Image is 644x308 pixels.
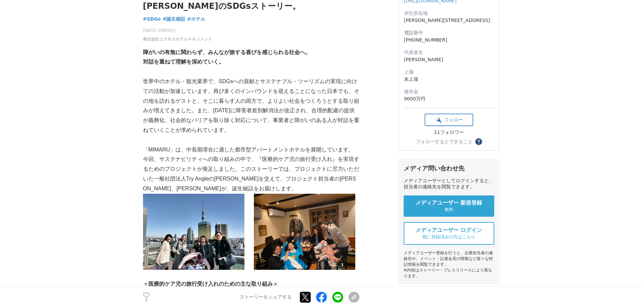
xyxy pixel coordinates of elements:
[415,227,482,234] span: メディアユーザー ログイン
[476,139,481,144] span: ？
[404,95,494,102] dd: 9000万円
[404,178,494,190] div: メディアユーザーとしてログインすると、担当者の連絡先を閲覧できます。
[143,299,150,302] p: 3
[404,17,494,24] dd: [PERSON_NAME][STREET_ADDRESS]
[143,77,359,135] p: 世界中のホテル・観光業界で、SDGsへの貢献とサステナブル・ツーリズムの実現に向けての活動が加速しています。再び多くのインバウンドを迎えることになった日本でも、その地を訪れるゲストと、そこに暮ら...
[187,16,205,22] span: #ホテル
[404,76,494,83] dd: 未上場
[404,164,494,172] div: メディア問い合わせ先
[415,199,482,207] span: メディアユーザー 新規登録
[404,88,494,95] dt: 資本金
[143,59,224,65] strong: 対話を重ねて理解を深めていく。
[425,129,473,136] div: 11フォロワー
[404,222,494,245] a: メディアユーザー ログイン 既に登録済みの方はこちら
[143,194,244,270] img: thumbnail_e815d7e0-0f6e-11ef-bcc7-734aaed4a98f.jpg
[163,16,186,23] a: #誕生秘話
[143,281,278,287] strong: ＜医療的ケア児の旅行受け入れのための主な取り組み＞
[404,195,494,217] a: メディアユーザー 新規登録 無料
[143,36,212,42] a: 株式会社コスモスホテルマネジメント
[423,234,475,240] span: 既に登録済みの方はこちら
[163,16,186,22] span: #誕生秘話
[143,145,359,194] p: 「MIMARU」は、中長期滞在に適した都市型アパートメントホテルを展開しています。今回、サステナビリティへの取り組みの中で、『医療的ケア児の旅行受け入れ』を実現するためのプロジェクトが発足しまし...
[404,56,494,63] dd: [PERSON_NAME]
[445,207,453,213] span: 無料
[143,16,161,23] a: #SDGs
[187,16,205,23] a: #ホテル
[404,250,494,279] div: メディアユーザー登録を行うと、企業担当者の連絡先や、イベント・記者会見の情報など様々な特記情報を閲覧できます。 ※内容はストーリー・プレスリリースにより異なります。
[143,16,161,22] span: #SDGs
[425,114,473,126] button: フォロー
[404,37,494,44] dd: [PHONE_NUMBER]
[240,294,292,301] p: ストーリーをシェアする
[143,27,212,33] span: [DATE] 10時50分
[404,49,494,56] dt: 代表者名
[404,10,494,17] dt: 本社所在地
[475,138,482,145] button: ？
[254,194,355,270] img: thumbnail_d9ecc3a0-0f6e-11ef-a7a4-27b55af44c8c.jpg
[404,69,494,76] dt: 上場
[404,29,494,37] dt: 電話番号
[416,139,473,144] div: フォローするとできること
[143,49,311,55] strong: 障がいの有無に関わらず、みんなが旅する喜びを感じられる社会へ。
